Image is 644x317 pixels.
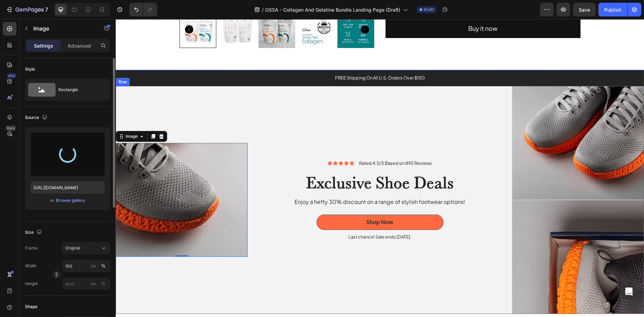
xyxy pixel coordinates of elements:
div: Beta [5,125,16,131]
div: Open Intercom Messenger [621,283,637,300]
p: Settings [34,42,53,49]
div: px [91,263,96,269]
label: Width [25,263,36,269]
p: Enjoy a hefty 30% discount on a range of stylish footwear options! [152,179,377,186]
span: OSSA - Collagen And Gelatine Bundle Landing Page (Draft) [265,6,400,13]
span: Original [65,245,80,251]
input: px% [62,260,110,272]
span: Draft [424,7,434,13]
input: https://example.com/image.jpg [31,181,105,194]
button: px [99,280,107,288]
button: Carousel Next Arrow [245,6,253,14]
iframe: Design area [116,19,644,317]
div: Undo/Redo [129,3,157,16]
p: Advanced [68,42,91,49]
div: Row [1,60,13,66]
button: Browse gallery [56,197,85,204]
button: Publish [598,3,627,16]
button: px [99,262,107,270]
div: % [101,281,105,287]
div: Rectangle [58,82,100,98]
div: Image [9,114,23,120]
button: Original [62,242,110,254]
div: Style [25,66,35,72]
button: Save [573,3,596,16]
div: 450 [7,73,16,78]
div: % [101,263,105,269]
h2: Exclusive Shoe Deals [151,152,377,174]
button: Shop Now [201,195,328,211]
div: Publish [604,6,621,13]
p: Rated 4.5/5 Based on 895 Reviews [243,141,316,147]
input: px% [62,278,110,290]
button: % [90,280,98,288]
span: Save [579,7,590,13]
img: gempages_432750572815254551-4a7e422d-6fd7-42af-831d-f258ffbf2d2b.png [396,181,528,295]
p: Last chance! Sale ends [DATE]. [152,215,377,221]
div: Browse gallery [56,197,85,204]
button: 7 [3,3,51,16]
label: Height [25,281,38,287]
img: gempages_432750572815254551-7225bc27-ab8e-4afa-83d6-19081bcbc6a4.png [396,67,528,181]
div: Source [25,113,49,122]
span: or [50,196,54,205]
div: Shape [25,304,37,310]
div: Size [25,228,43,237]
label: Frame [25,245,38,251]
div: px [91,281,96,287]
button: % [90,262,98,270]
span: / [262,6,264,13]
p: Image [33,24,92,33]
p: FREE Shipping On All U.S. Orders Over $150 [6,56,522,62]
div: Buy it now [353,4,382,15]
div: Shop Now [251,199,278,207]
p: 7 [45,5,48,14]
